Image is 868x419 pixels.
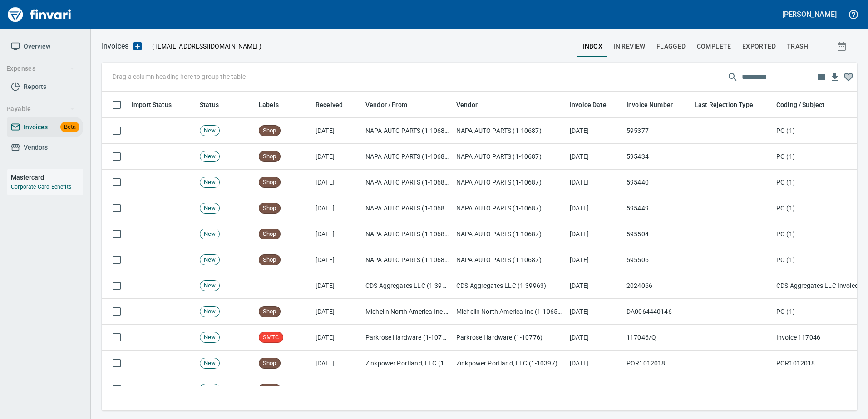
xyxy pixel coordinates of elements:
td: [DATE] [566,144,623,170]
td: [DATE] [312,273,362,299]
span: New [200,282,219,290]
span: Status [200,99,231,110]
span: Shop [259,359,280,368]
td: Advanced Hydraulic Supply Co. LLC (1-10020) [453,376,566,402]
span: Vendor / From [365,99,419,110]
span: Last Rejection Type [695,99,765,110]
td: NAPA AUTO PARTS (1-10687) [453,144,566,170]
nav: breadcrumb [102,41,128,52]
span: Shop [259,385,280,394]
span: New [200,307,219,316]
td: [DATE] [312,351,362,376]
h6: Mastercard [11,172,83,182]
span: Beta [60,122,79,132]
td: NAPA AUTO PARTS (1-10687) [362,144,453,170]
span: Flagged [656,41,686,52]
span: New [200,256,219,264]
td: [DATE] [566,273,623,299]
p: Invoices [102,41,128,52]
span: Vendor [456,99,478,110]
span: Received [316,99,355,110]
td: NAPA AUTO PARTS (1-10687) [362,221,453,247]
button: Expenses [3,60,79,77]
td: Zinkpower Portland, LLC (1-10397) [453,351,566,376]
td: NAPA AUTO PARTS (1-10687) [362,170,453,195]
td: NAPA AUTO PARTS (1-10687) [453,195,566,221]
span: Shop [259,204,280,213]
span: Shop [259,152,280,161]
span: trash [787,41,808,52]
span: New [200,230,219,239]
span: inbox [582,41,602,52]
span: New [200,204,219,213]
td: NAPA AUTO PARTS (1-10687) [362,118,453,144]
span: Invoice Number [626,99,673,110]
span: Shop [259,178,280,187]
button: Show invoices within a particular date range [828,38,857,54]
td: [DATE] [566,299,623,325]
span: Invoice Date [570,99,607,110]
span: Invoice Date [570,99,618,110]
span: Import Status [132,99,172,110]
span: In Review [613,41,646,52]
td: 595506 [623,247,691,273]
td: 471351-1 [623,376,691,402]
td: [DATE] [566,170,623,195]
span: New [200,359,219,368]
td: 595504 [623,221,691,247]
td: [DATE] [566,195,623,221]
button: Payable [3,101,79,117]
a: Overview [7,36,83,57]
p: ( ) [147,42,261,51]
a: InvoicesBeta [7,117,83,137]
span: Overview [24,41,50,52]
button: Choose columns to display [814,70,828,84]
td: Parkrose Hardware (1-10776) [453,325,566,351]
span: Shop [259,307,280,316]
span: Vendor [456,99,489,110]
td: [DATE] [312,118,362,144]
span: Exported [742,41,776,52]
button: Column choices favorited. Click to reset to default [842,70,855,84]
span: Complete [697,41,731,52]
span: New [200,385,219,394]
a: Corporate Card Benefits [11,184,71,190]
span: Labels [259,99,291,110]
span: Shop [259,127,280,135]
td: DA0064440146 [623,299,691,325]
span: Invoices [24,122,48,133]
td: [DATE] [566,351,623,376]
h5: [PERSON_NAME] [782,10,837,19]
td: 595440 [623,170,691,195]
button: [PERSON_NAME] [780,7,839,21]
span: Import Status [132,99,183,110]
td: [DATE] [312,376,362,402]
span: [EMAIL_ADDRESS][DOMAIN_NAME] [154,42,259,51]
td: Michelin North America Inc (1-10655) [453,299,566,325]
button: Download table [828,71,842,84]
td: 595449 [623,195,691,221]
span: Coding / Subject [776,99,824,110]
span: New [200,178,219,187]
span: New [200,333,219,342]
td: NAPA AUTO PARTS (1-10687) [362,195,453,221]
span: Shop [259,256,280,264]
span: Vendor / From [365,99,407,110]
td: NAPA AUTO PARTS (1-10687) [362,247,453,273]
span: Last Rejection Type [695,99,753,110]
span: New [200,152,219,161]
button: Upload an Invoice [128,41,147,52]
span: Shop [259,230,280,239]
td: 595377 [623,118,691,144]
td: NAPA AUTO PARTS (1-10687) [453,221,566,247]
td: [DATE] [312,247,362,273]
span: Vendors [24,142,48,153]
a: Finvari [5,4,74,25]
td: CDS Aggregates LLC (1-39963) [453,273,566,299]
span: Reports [24,81,46,93]
td: POR1012018 [623,351,691,376]
span: Invoice Number [626,99,685,110]
td: Michelin North America Inc (1-10655) [362,299,453,325]
span: Received [316,99,343,110]
td: 595434 [623,144,691,170]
